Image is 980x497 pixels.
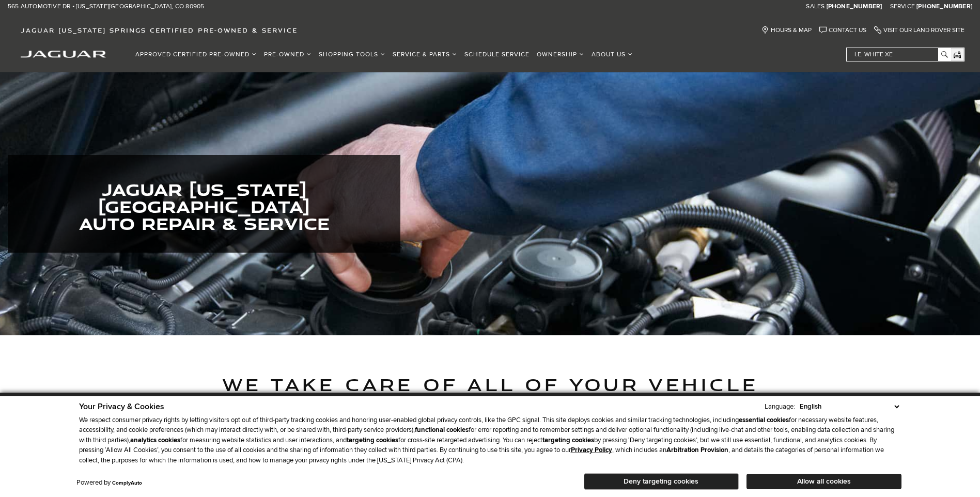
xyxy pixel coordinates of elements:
div: Powered by [76,479,142,486]
strong: targeting cookies [347,436,398,444]
strong: essential cookies [739,416,789,424]
a: Privacy Policy [571,446,612,454]
p: We respect consumer privacy rights by letting visitors opt out of third-party tracking cookies an... [79,415,901,466]
a: Jaguar [US_STATE] Springs Certified Pre-Owned & Service [15,26,303,34]
strong: analytics cookies [130,436,180,444]
strong: targeting cookies [542,436,594,444]
input: i.e. White XE [847,48,950,61]
a: About Us [588,45,636,64]
a: 565 Automotive Dr • [US_STATE][GEOGRAPHIC_DATA], CO 80905 [8,3,204,11]
a: jaguar [21,49,106,58]
button: Allow all cookies [746,474,901,489]
a: Pre-Owned [260,45,315,64]
span: Service [890,3,915,10]
h2: We take care of all of your vehicle maintenance and repair needs! [29,375,951,411]
span: Sales [806,3,825,10]
span: Your Privacy & Cookies [79,401,164,412]
a: [PHONE_NUMBER] [916,3,972,11]
img: Jaguar [21,51,106,58]
a: ComplyAuto [112,480,142,486]
a: Ownership [533,45,588,64]
button: Deny targeting cookies [584,473,739,490]
a: Contact Us [819,26,866,34]
a: Shopping Tools [315,45,389,64]
nav: Main Navigation [132,45,636,64]
strong: Arbitration Provision [666,446,728,454]
a: Service & Parts [389,45,461,64]
a: Hours & Map [761,26,812,34]
a: Schedule Service [461,45,533,64]
a: Approved Certified Pre-Owned [132,45,260,64]
a: [PHONE_NUMBER] [827,3,882,11]
a: Visit Our Land Rover Site [874,26,965,34]
span: Jaguar [US_STATE] Springs Certified Pre-Owned & Service [21,26,298,34]
h1: Jaguar [US_STATE][GEOGRAPHIC_DATA] Auto Repair & Service [23,181,385,232]
strong: functional cookies [415,426,469,434]
select: Language Select [797,401,901,412]
div: Language: [765,403,795,410]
